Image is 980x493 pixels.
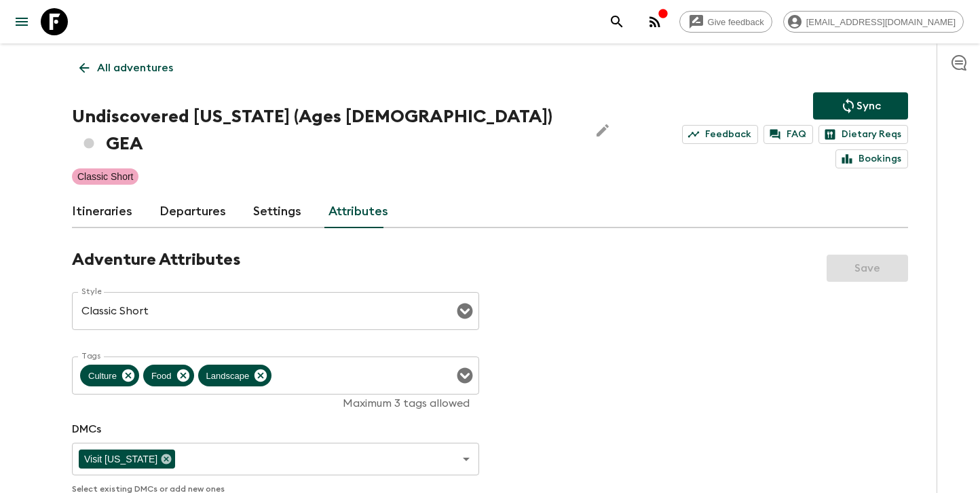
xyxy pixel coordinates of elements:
a: Dietary Reqs [818,125,908,144]
p: All adventures [97,60,173,76]
a: FAQ [764,125,813,144]
a: Give feedback [679,11,772,33]
a: All adventures [72,54,181,81]
div: Landscape [198,365,272,386]
button: Sync adventure departures to the booking engine [813,92,908,120]
label: Tags [81,350,100,362]
h2: Adventure Attributes [72,250,240,270]
span: Visit [US_STATE] [79,452,163,467]
p: DMCs [72,421,479,437]
p: Sync [856,98,881,114]
span: Give feedback [700,17,772,27]
div: Culture [80,365,139,386]
a: Departures [159,196,226,228]
span: Landscape [198,368,258,384]
a: Attributes [328,196,388,228]
a: Feedback [682,125,758,144]
a: Settings [253,196,301,228]
div: Food [143,365,194,386]
p: Maximum 3 tags allowed [81,397,470,410]
label: Style [81,286,101,297]
button: menu [8,8,35,35]
span: Culture [80,368,125,384]
p: Classic Short [77,170,133,183]
a: Bookings [835,149,908,168]
a: Itineraries [72,196,132,228]
span: Food [143,368,180,384]
div: Visit [US_STATE] [79,450,175,469]
button: search adventures [603,8,630,35]
div: [EMAIL_ADDRESS][DOMAIN_NAME] [783,11,964,33]
button: Edit Adventure Title [589,103,616,158]
button: Open [455,302,474,321]
h1: Undiscovered [US_STATE] (Ages [DEMOGRAPHIC_DATA]) GEA [72,103,578,158]
button: Open [455,366,474,385]
span: [EMAIL_ADDRESS][DOMAIN_NAME] [799,17,963,27]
